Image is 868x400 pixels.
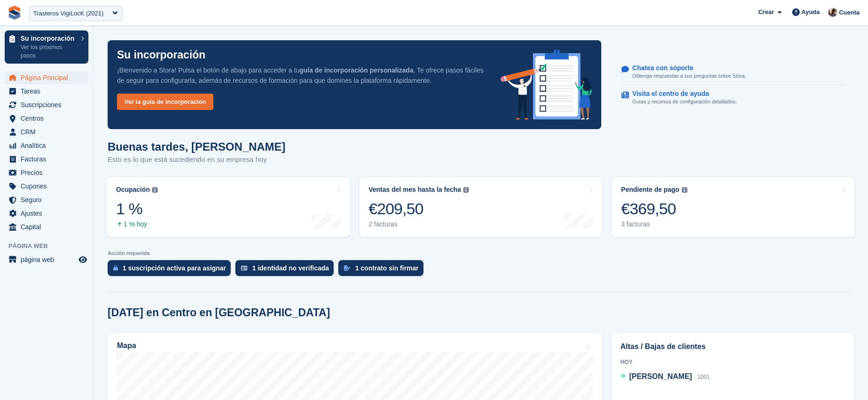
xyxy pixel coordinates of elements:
a: menu [5,153,88,166]
h2: Mapa [117,342,136,350]
a: menu [5,207,88,220]
a: menu [5,85,88,98]
a: menú [5,253,88,266]
div: 1 contrato sin firmar [355,264,418,272]
span: Precios [21,166,77,179]
div: €369,50 [621,199,687,218]
span: Ayuda [802,7,820,17]
span: Ajustes [21,207,77,220]
a: menu [5,125,88,138]
span: Analítica [21,139,77,152]
a: Ver la guía de incorporación [117,94,213,110]
p: Guías y recursos de configuración detallados. [632,98,737,106]
p: Esto es lo que está sucediendo en su empresa hoy [108,154,285,165]
p: Ver los próximos pasos [21,43,76,60]
div: 3 facturas [621,220,687,228]
p: Obtenga respuestas a sus preguntas sobre Stora. [632,72,746,80]
a: menu [5,98,88,111]
span: página web [21,253,77,266]
img: verify_identity-adf6edd0f0f0b5bbfe63781bf79b02c33cf7c696d77639b501bdc392416b5a36.svg [241,265,248,271]
span: 1001 [697,374,710,380]
div: 1 identidad no verificada [252,264,329,272]
a: 1 contrato sin firmar [338,260,428,281]
strong: guía de incorporación personalizada [299,66,414,74]
p: Acción requerida [108,250,854,256]
a: menu [5,71,88,84]
p: Su incorporación [21,35,76,42]
img: icon-info-grey-7440780725fd019a000dd9b08b2336e03edf1995a4989e88bcd33f0948082b44.svg [682,187,687,193]
img: icon-info-grey-7440780725fd019a000dd9b08b2336e03edf1995a4989e88bcd33f0948082b44.svg [463,187,469,193]
div: Ocupación [116,186,150,194]
span: Facturas [21,153,77,166]
a: Su incorporación Ver los próximos pasos [5,30,88,64]
p: Chatea con soporte [632,64,738,72]
a: Chatea con soporte Obtenga respuestas a sus preguntas sobre Stora. [621,59,845,85]
p: ¡Bienvenido a Stora! Pulsa el botón de abajo para acceder a tu . Te ofrece pasos fáciles de segui... [117,65,486,86]
a: menu [5,193,88,206]
span: Página web [8,241,93,251]
img: active_subscription_to_allocate_icon-d502201f5373d7db506a760aba3b589e785aa758c864c3986d89f69b8ff3... [113,265,118,271]
img: contract_signature_icon-13c848040528278c33f63329250d36e43548de30e8caae1d1a13099fd9432cc5.svg [344,265,350,271]
a: menu [5,166,88,179]
p: Su incorporación [117,50,205,60]
div: 1 % hoy [116,220,158,228]
a: [PERSON_NAME] 1001 [620,371,710,383]
h2: [DATE] en Centro en [GEOGRAPHIC_DATA] [108,306,330,319]
a: Vista previa de la tienda [77,254,88,265]
a: Visita el centro de ayuda Guías y recursos de configuración detallados. [621,85,845,110]
div: Trasteros VigiLocK (2021) [33,9,103,18]
div: 1 suscripción activa para asignar [123,264,226,272]
span: Crear [758,7,774,17]
a: 1 suscripción activa para asignar [108,260,235,281]
span: Suscripciones [21,98,77,111]
span: Tareas [21,85,77,98]
img: icon-info-grey-7440780725fd019a000dd9b08b2336e03edf1995a4989e88bcd33f0948082b44.svg [152,187,158,193]
div: 1 % [116,199,158,218]
span: Centros [21,112,77,125]
div: Pendiente de pago [621,186,679,194]
div: €209,50 [369,199,469,218]
a: menu [5,180,88,193]
span: Seguro [21,193,77,206]
h1: Buenas tardes, [PERSON_NAME] [108,140,285,153]
a: Ventas del mes hasta la fecha €209,50 2 facturas [359,177,603,237]
span: Capital [21,220,77,233]
img: Patrick Blanc [828,7,838,17]
span: Cupones [21,180,77,193]
a: Pendiente de pago €369,50 3 facturas [612,177,855,237]
h2: Altas / Bajas de clientes [620,341,845,352]
span: Cuenta [839,8,860,17]
a: menu [5,220,88,233]
div: Hoy [620,358,845,366]
span: [PERSON_NAME] [629,372,692,380]
img: stora-icon-8386f47178a22dfd0bd8f6a31ec36ba5ce8667c1dd55bd0f319d3a0aa187defe.svg [7,6,22,20]
a: menu [5,139,88,152]
span: Página Principal [21,71,77,84]
a: 1 identidad no verificada [235,260,338,281]
a: menu [5,112,88,125]
span: CRM [21,125,77,138]
div: Ventas del mes hasta la fecha [369,186,461,194]
p: Visita el centro de ayuda [632,90,729,98]
a: Ocupación 1 % 1 % hoy [107,177,350,237]
div: 2 facturas [369,220,469,228]
img: onboarding-info-6c161a55d2c0e0a8cae90662b2fe09162a5109e8cc188191df67fb4f79e88e88.svg [501,50,592,120]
